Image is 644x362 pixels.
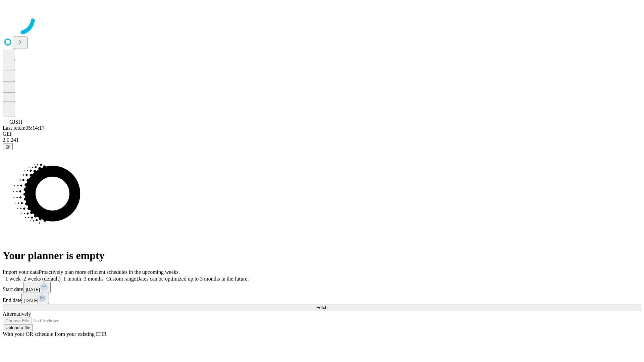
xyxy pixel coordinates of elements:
[84,276,104,282] span: 3 months
[136,276,249,282] span: Dates can be optimized up to 3 months in the future.
[3,269,39,275] span: Import your data
[9,119,22,125] span: GJSH
[39,269,180,275] span: Proactively plan more efficient schedules in the upcoming weeks.
[106,276,136,282] span: Custom range
[3,331,107,337] span: With your OR schedule from your existing EHR
[23,276,61,282] span: 2 weeks (default)
[63,276,81,282] span: 1 month
[3,293,641,304] div: End date
[3,311,31,317] span: Alternatively
[3,282,641,293] div: Start date
[23,282,51,293] button: [DATE]
[3,304,641,311] button: Fetch
[3,125,45,131] span: Last fetch: 05:14:17
[21,293,49,304] button: [DATE]
[3,137,641,143] div: 2.0.241
[3,131,641,137] div: GEI
[5,276,21,282] span: 1 week
[5,144,10,149] span: @
[3,324,33,331] button: Upload a file
[3,143,13,150] button: @
[26,287,40,292] span: [DATE]
[3,249,641,262] h1: Your planner is empty
[316,305,327,310] span: Fetch
[24,298,38,303] span: [DATE]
